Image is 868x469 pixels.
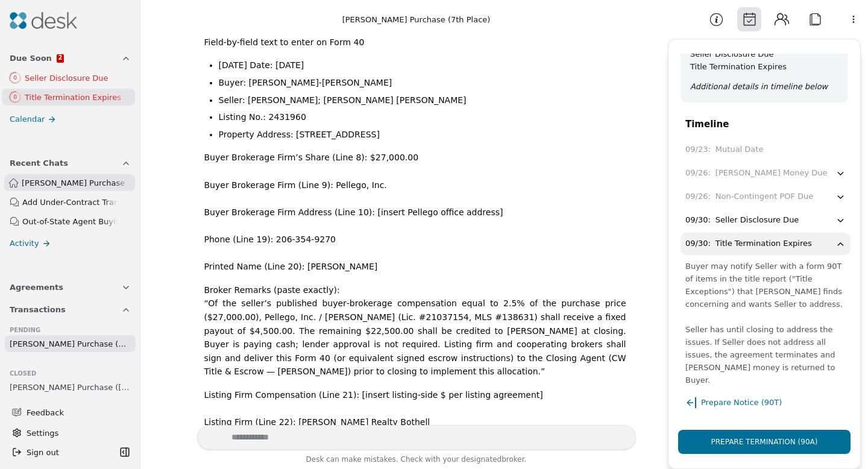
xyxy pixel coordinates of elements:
[678,430,851,454] button: Prepare Termination (90A)
[681,139,851,161] button: 09/23:Mutual Date
[715,238,812,250] div: Title Termination Expires
[690,60,838,73] div: Title Termination Expires
[25,91,130,104] div: Title Termination Expires
[219,58,626,72] li: [DATE] Date: [DATE]
[10,281,63,294] span: Agreements
[685,167,711,180] div: 09/26 :
[27,446,59,459] span: Sign out
[715,167,828,180] div: [PERSON_NAME] Money Due
[197,425,636,450] textarea: Write your prompt here
[690,80,838,93] div: Additional details in timeline below
[13,74,17,83] div: 0
[685,214,711,227] div: 09/30 :
[461,455,502,464] span: designated
[10,52,52,65] span: Due Soon
[2,152,138,174] button: Recent Chats
[10,12,77,29] img: Desk
[10,369,131,379] div: Closed
[668,117,860,131] div: Timeline
[25,72,130,84] div: Seller Disclosure Due
[7,442,116,462] button: Sign out
[685,143,711,156] div: 09/23 :
[681,209,851,231] button: 09/30:Seller Disclosure Due
[685,238,711,250] div: 09/30 :
[10,338,131,350] span: [PERSON_NAME] Purchase (7th Place)
[7,423,133,442] button: Settings
[681,162,851,184] button: 09/26:[PERSON_NAME] Money Due
[342,13,491,26] div: [PERSON_NAME] Purchase (7th Place)
[10,157,68,169] span: Recent Chats
[219,93,626,107] li: Seller: [PERSON_NAME]; [PERSON_NAME] [PERSON_NAME]
[4,174,135,191] a: [PERSON_NAME] Purchase (7th Place)
[685,260,846,386] div: Buyer may notify Seller with a form 90T of items in the title report ("Title Exceptions") that [P...
[4,194,135,210] a: Add Under-Contract Transaction in Desk
[2,234,138,252] a: Activity
[10,237,39,250] span: Activity
[685,386,782,414] button: Prepare Notice (90T)
[10,113,45,125] span: Calendar
[219,76,626,90] li: Buyer: [PERSON_NAME]‑[PERSON_NAME]
[22,215,118,228] div: Out-of-State Agent Buying in [US_STATE]
[10,381,131,394] span: [PERSON_NAME] Purchase ([PERSON_NAME])
[22,177,130,189] span: [PERSON_NAME] Purchase (7th Place)
[715,214,799,227] div: Seller Disclosure Due
[13,93,17,102] div: 0
[5,401,131,423] button: Feedback
[2,89,135,105] a: 0Title Termination Expires
[58,55,62,61] span: 2
[2,110,138,128] a: Calendar
[2,298,138,321] button: Transactions
[10,326,131,335] div: Pending
[219,128,626,142] li: Property Address: [STREET_ADDRESS]
[4,213,135,230] a: Out-of-State Agent Buying in [US_STATE]
[681,233,851,255] button: 09/30:Title Termination Expires
[690,48,838,60] div: Seller Disclosure Due
[2,276,138,298] button: Agreements
[204,151,626,273] p: Buyer Brokerage Firm’s Share (Line 8): $27,000.00 Buyer Brokerage Firm (Line 9): Pellego, Inc. Bu...
[197,453,636,469] div: Desk can make mistakes. Check with your broker.
[715,190,813,203] div: Non-Contingent POF Due
[204,36,626,49] p: Field-by-field text to enter on Form 40
[2,69,135,86] a: 0Seller Disclosure Due
[204,283,626,379] p: Broker Remarks (paste exactly): “Of the seller’s published buyer‑brokerage compensation equal to ...
[27,406,124,419] span: Feedback
[715,143,764,156] div: Mutual Date
[10,303,66,316] span: Transactions
[2,47,138,69] button: Due Soon2
[685,190,711,203] div: 09/26 :
[22,196,118,209] div: Add Under-Contract Transaction in Desk
[681,186,851,208] button: 09/26:Non-Contingent POF Due
[701,396,782,409] span: Prepare Notice (90T)
[219,110,626,124] li: Listing No.: 2431960
[27,427,58,439] span: Settings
